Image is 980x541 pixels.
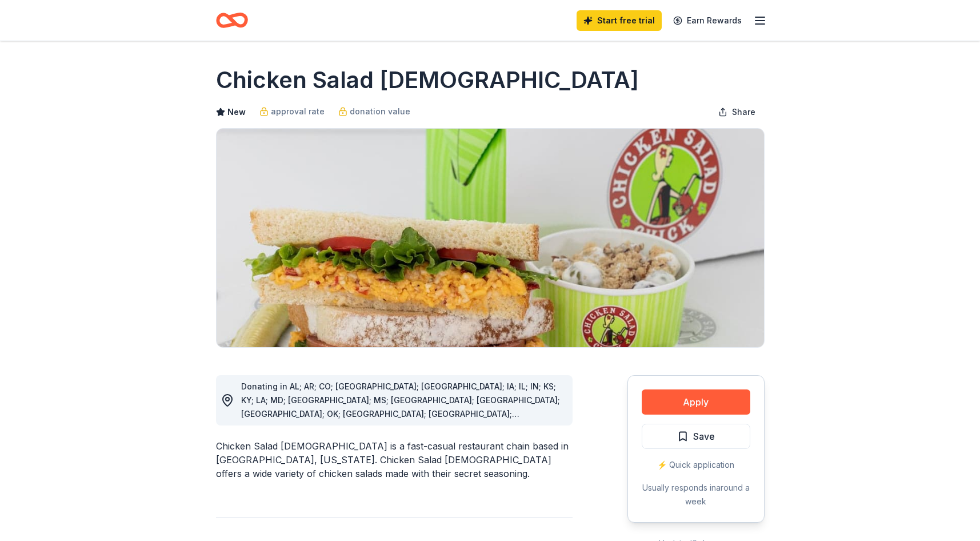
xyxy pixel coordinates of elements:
a: donation value [338,105,410,118]
a: Start free trial [577,10,662,31]
span: New [227,105,246,119]
button: Apply [642,389,750,415]
span: Donating in AL; AR; CO; [GEOGRAPHIC_DATA]; [GEOGRAPHIC_DATA]; IA; IL; IN; KS; KY; LA; MD; [GEOGRA... [241,381,560,432]
span: Save [693,429,715,444]
a: Earn Rewards [666,10,749,31]
div: ⚡️ Quick application [642,458,750,472]
a: Home [216,7,248,34]
button: Save [642,424,750,449]
span: Share [732,105,755,119]
h1: Chicken Salad [DEMOGRAPHIC_DATA] [216,64,639,96]
div: Chicken Salad [DEMOGRAPHIC_DATA] is a fast-casual restaurant chain based in [GEOGRAPHIC_DATA], [U... [216,439,573,480]
span: approval rate [271,105,325,118]
button: Share [709,101,765,124]
img: Image for Chicken Salad Chick [217,129,764,347]
span: donation value [350,105,410,118]
a: approval rate [259,105,325,118]
div: Usually responds in around a week [642,481,750,508]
